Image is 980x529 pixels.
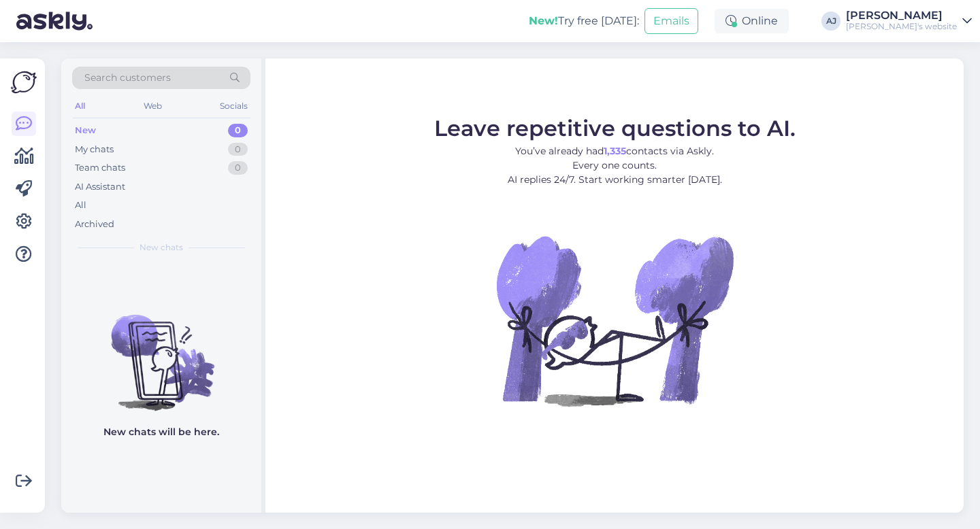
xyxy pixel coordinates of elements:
[846,10,972,32] a: [PERSON_NAME][PERSON_NAME]'s website
[217,97,250,115] div: Socials
[529,13,639,29] div: Try free [DATE]:
[61,290,261,413] img: No chats
[529,14,558,27] b: New!
[11,69,37,95] img: Askly Logo
[140,241,183,254] span: New chats
[604,145,626,157] b: 1,335
[75,161,125,175] div: Team chats
[72,97,88,115] div: All
[846,21,957,32] div: [PERSON_NAME]'s website
[75,143,114,156] div: My chats
[434,144,796,187] p: You’ve already had contacts via Askly. Every one counts. AI replies 24/7. Start working smarter [...
[434,115,796,141] span: Leave repetitive questions to AI.
[103,425,219,439] p: New chats will be here.
[228,161,248,175] div: 0
[846,10,957,21] div: [PERSON_NAME]
[75,180,125,194] div: AI Assistant
[75,124,96,137] div: New
[715,9,789,33] div: Online
[821,12,840,31] div: AJ
[228,143,248,156] div: 0
[141,97,165,115] div: Web
[84,71,171,85] span: Search customers
[75,199,86,212] div: All
[644,8,698,34] button: Emails
[492,198,737,443] img: No Chat active
[75,218,114,231] div: Archived
[228,124,248,137] div: 0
